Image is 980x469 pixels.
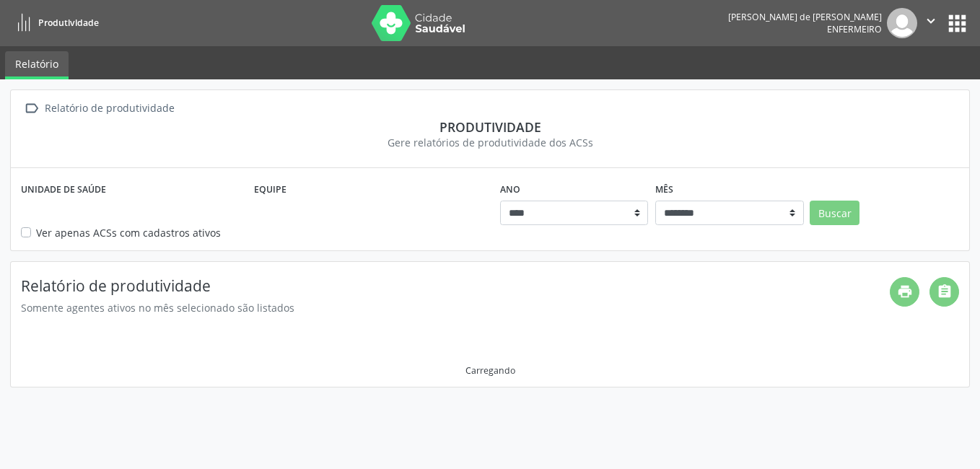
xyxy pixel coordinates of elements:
h4: Relatório de produtividade [21,277,890,295]
div: Carregando [465,364,515,377]
label: Ano [500,178,520,201]
a:  Relatório de produtividade [21,98,177,119]
button: Buscar [810,201,859,225]
a: Produtividade [10,11,99,35]
div: Somente agentes ativos no mês selecionado são listados [21,300,890,315]
i:  [923,13,939,29]
div: [PERSON_NAME] de [PERSON_NAME] [728,11,882,23]
label: Ver apenas ACSs com cadastros ativos [36,225,221,240]
label: Mês [655,178,673,201]
label: Equipe [254,178,286,201]
img: img [887,8,917,38]
a: Relatório [5,51,69,79]
button: apps [945,11,970,36]
button:  [917,8,945,38]
span: Enfermeiro [827,23,882,35]
div: Relatório de produtividade [42,98,177,119]
div: Gere relatórios de produtividade dos ACSs [21,135,959,150]
label: Unidade de saúde [21,178,106,201]
div: Produtividade [21,119,959,135]
i:  [21,98,42,119]
span: Produtividade [38,17,99,29]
